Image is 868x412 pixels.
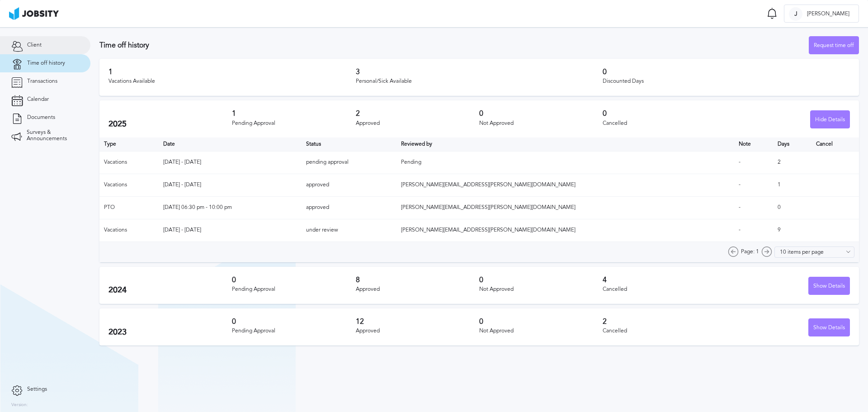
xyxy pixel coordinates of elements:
td: [DATE] - [DATE] [159,151,302,174]
td: Vacations [99,174,159,196]
td: pending approval [302,151,396,174]
td: [DATE] 06:30 pm - 10:00 pm [159,196,302,219]
h3: 2 [356,109,479,118]
span: [PERSON_NAME] [802,11,854,17]
td: [DATE] - [DATE] [159,219,302,242]
span: Calendar [27,96,49,103]
div: Pending Approval [232,120,355,127]
h3: 0 [603,68,850,76]
th: Cancel [811,137,859,151]
span: - [739,181,741,188]
button: J[PERSON_NAME] [784,5,859,23]
th: Toggle SortBy [396,137,734,151]
td: approved [302,174,396,196]
h2: 2023 [108,327,232,337]
h3: 2 [603,317,726,326]
td: [DATE] - [DATE] [159,174,302,196]
h3: 0 [479,109,603,118]
span: Client [27,42,42,48]
h3: 0 [232,276,355,284]
td: 2 [773,151,811,174]
div: Approved [356,286,479,293]
td: 0 [773,196,811,219]
img: ab4bad089aa723f57921c736e9817d99.png [9,7,59,20]
span: [PERSON_NAME][EMAIL_ADDRESS][PERSON_NAME][DOMAIN_NAME] [401,204,576,210]
h3: 3 [356,68,603,76]
span: Transactions [27,78,57,85]
div: Request time off [809,37,859,55]
div: Approved [356,120,479,127]
div: Pending Approval [232,328,355,334]
td: Vacations [99,151,159,174]
h3: 0 [479,276,603,284]
h3: 8 [356,276,479,284]
span: Page: 1 [741,249,759,255]
button: Hide Details [810,110,850,128]
span: Settings [27,386,47,393]
h3: 1 [108,68,356,76]
span: [PERSON_NAME][EMAIL_ADDRESS][PERSON_NAME][DOMAIN_NAME] [401,181,576,188]
span: - [739,227,741,233]
div: Hide Details [811,111,849,129]
td: 9 [773,219,811,242]
th: Days [773,137,811,151]
h3: 0 [479,317,603,326]
h3: 1 [232,109,355,118]
span: Surveys & Announcements [27,129,79,142]
span: - [739,204,741,210]
h3: 12 [356,317,479,326]
div: Cancelled [603,328,726,334]
th: Toggle SortBy [159,137,302,151]
div: Cancelled [603,120,726,127]
div: Pending Approval [232,286,355,293]
h3: 4 [603,276,726,284]
div: Not Approved [479,286,603,293]
td: PTO [99,196,159,219]
h2: 2024 [108,285,232,295]
td: under review [302,219,396,242]
button: Request time off [809,36,859,54]
span: [PERSON_NAME][EMAIL_ADDRESS][PERSON_NAME][DOMAIN_NAME] [401,227,576,233]
span: - [739,159,741,165]
h3: 0 [603,109,726,118]
div: Not Approved [479,120,603,127]
span: Pending [401,159,421,165]
td: 1 [773,174,811,196]
h2: 2025 [108,119,232,129]
span: Time off history [27,60,65,66]
div: J [789,7,802,21]
div: Approved [356,328,479,334]
td: Vacations [99,219,159,242]
h3: 0 [232,317,355,326]
span: Documents [27,114,55,121]
button: Show Details [808,277,850,295]
div: Show Details [809,319,849,337]
div: Personal/Sick Available [356,78,603,85]
button: Show Details [808,318,850,336]
label: Version: [11,403,28,408]
div: Discounted Days [603,78,850,85]
h3: Time off history [99,41,809,49]
td: approved [302,196,396,219]
div: Show Details [809,277,849,295]
div: Cancelled [603,286,726,293]
th: Toggle SortBy [302,137,396,151]
th: Toggle SortBy [734,137,773,151]
div: Not Approved [479,328,603,334]
th: Type [99,137,159,151]
div: Vacations Available [108,78,356,85]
